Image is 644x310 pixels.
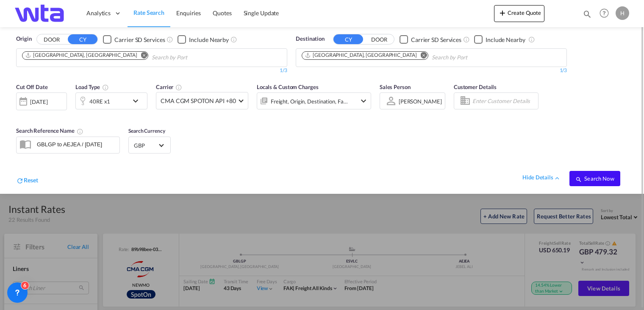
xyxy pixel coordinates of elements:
[152,51,232,64] input: Search by Port
[398,95,443,107] md-select: Sales Person: Helen Downes
[400,35,461,44] md-checkbox: Checkbox No Ink
[156,84,182,90] span: Carrier
[16,109,22,121] md-datepicker: Select
[616,6,629,20] div: H
[575,175,614,182] span: icon-magnifySearch Now
[134,142,158,149] span: GBP
[13,4,70,23] img: bf843820205c11f09835497521dffd49.png
[130,96,145,106] md-icon: icon-chevron-down
[364,35,394,45] button: DOOR
[135,52,148,60] button: Remove
[244,9,279,17] span: Single Update
[167,36,173,43] md-icon: Unchecked: Search for CY (Container Yard) services for all selected carriers.Checked : Search for...
[25,52,139,59] div: Press delete to remove this chip.
[597,6,616,21] div: Help
[553,174,561,182] md-icon: icon-chevron-up
[114,36,165,44] div: Carrier SD Services
[296,35,325,43] span: Destination
[16,67,287,74] div: 1/3
[24,176,38,184] span: Reset
[133,9,164,16] span: Rate Search
[77,128,83,135] md-icon: Your search will be saved by the below given name
[257,84,319,90] span: Locals & Custom Charges
[16,84,48,90] span: Cut Off Date
[583,9,592,22] div: icon-magnify
[89,95,110,107] div: 40RE x1
[257,92,371,109] div: Freight Origin Destination Factory Stuffingicon-chevron-down
[474,35,525,44] md-checkbox: Checkbox No Ink
[583,9,592,19] md-icon: icon-magnify
[411,36,461,44] div: Carrier SD Services
[575,176,582,183] md-icon: icon-magnify
[528,36,535,43] md-icon: Unchecked: Ignores neighbouring ports when fetching rates.Checked : Includes neighbouring ports w...
[161,97,236,105] span: CMA CGM SPOTON API +80
[16,176,38,186] div: icon-refreshReset
[305,52,418,59] div: Press delete to remove this chip.
[16,127,83,134] span: Search Reference Name
[415,52,428,60] button: Remove
[16,92,67,110] div: [DATE]
[305,52,416,59] div: Jebel Ali, AEJEA
[597,6,611,20] span: Help
[86,9,111,17] span: Analytics
[175,84,182,91] md-icon: The selected Trucker/Carrierwill be displayed in the rate results If the rates are from another f...
[75,84,109,90] span: Load Type
[569,171,620,186] button: icon-magnifySearch Now
[68,34,97,44] button: CY
[102,84,109,91] md-icon: icon-information-outline
[128,128,165,134] span: Search Currency
[176,9,201,17] span: Enquiries
[333,34,363,44] button: CY
[432,51,512,64] input: Search by Port
[497,8,508,18] md-icon: icon-plus 400-fg
[133,139,166,151] md-select: Select Currency: £ GBPUnited Kingdom Pound
[33,138,119,151] input: Search Reference Name
[189,36,229,44] div: Include Nearby
[16,35,31,43] span: Origin
[16,177,24,184] md-icon: icon-refresh
[25,52,137,59] div: London Gateway Port, GBLGP
[358,96,369,106] md-icon: icon-chevron-down
[296,67,567,74] div: 1/3
[213,9,231,17] span: Quotes
[486,36,525,44] div: Include Nearby
[230,36,237,43] md-icon: Unchecked: Ignores neighbouring ports when fetching rates.Checked : Includes neighbouring ports w...
[75,92,147,109] div: 40RE x1icon-chevron-down
[37,35,67,45] button: DOOR
[472,95,536,107] input: Enter Customer Details
[399,98,442,105] div: [PERSON_NAME]
[494,5,544,22] button: icon-plus 400-fgCreate Quote
[454,84,497,90] span: Customer Details
[522,173,561,182] div: hide detailsicon-chevron-up
[178,35,229,44] md-checkbox: Checkbox No Ink
[103,35,165,44] md-checkbox: Checkbox No Ink
[463,36,470,43] md-icon: Unchecked: Search for CY (Container Yard) services for all selected carriers.Checked : Search for...
[271,95,348,107] div: Freight Origin Destination Factory Stuffing
[380,84,411,90] span: Sales Person
[300,49,515,64] md-chips-wrap: Chips container. Use arrow keys to select chips.
[21,49,236,64] md-chips-wrap: Chips container. Use arrow keys to select chips.
[30,98,47,106] div: [DATE]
